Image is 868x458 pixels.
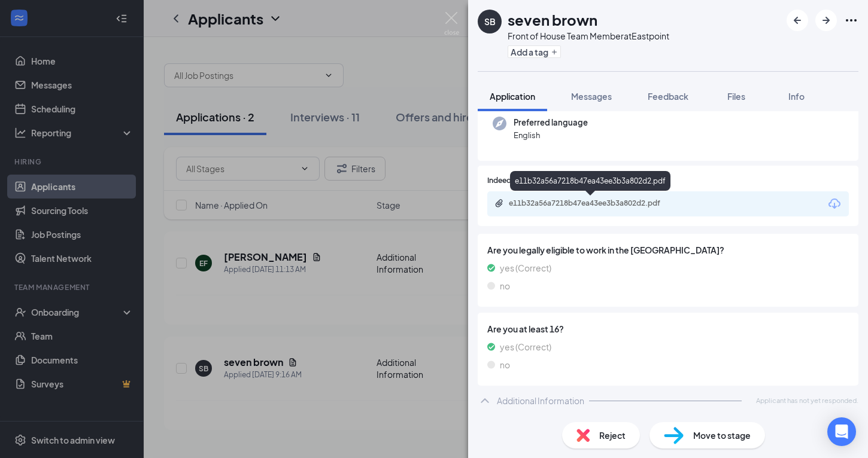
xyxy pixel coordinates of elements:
button: ArrowRight [815,10,837,31]
div: e11b32a56a7218b47ea43ee3b3a802d2.pdf [509,199,676,208]
div: Open Intercom Messenger [827,417,856,446]
div: Additional Information [497,395,584,407]
div: Front of House Team Member at Eastpoint [508,30,669,42]
svg: Paperclip [494,199,504,208]
span: Applicant has not yet responded. [756,395,858,405]
svg: Plus [551,48,558,56]
span: Move to stage [693,429,751,442]
span: Info [788,91,805,102]
span: Are you legally eligible to work in the [GEOGRAPHIC_DATA]? [487,243,849,257]
span: Files [727,91,745,102]
span: yes (Correct) [500,340,551,353]
button: ArrowLeftNew [787,10,808,31]
span: no [500,358,510,371]
span: Feedback [648,91,688,102]
span: Application [490,91,535,102]
span: English [514,129,588,141]
span: Indeed Resume [487,175,540,187]
span: yes (Correct) [500,261,551,274]
span: Are you at least 16? [487,322,849,335]
svg: Download [827,197,842,211]
div: SB [484,16,496,28]
div: e11b32a56a7218b47ea43ee3b3a802d2.pdf [510,171,670,191]
span: Reject [599,429,626,442]
span: Preferred language [514,117,588,129]
svg: Ellipses [844,13,858,28]
svg: ChevronUp [478,393,492,408]
svg: ArrowLeftNew [790,13,805,28]
button: PlusAdd a tag [508,45,561,58]
a: Paperclipe11b32a56a7218b47ea43ee3b3a802d2.pdf [494,199,688,210]
svg: ArrowRight [819,13,833,28]
h1: seven brown [508,10,597,30]
span: Messages [571,91,612,102]
span: no [500,279,510,292]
